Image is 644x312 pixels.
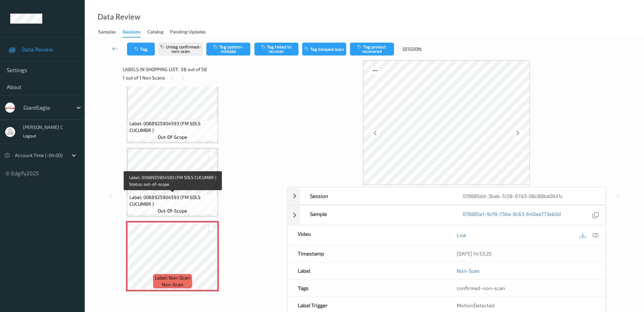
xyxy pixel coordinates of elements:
[129,120,216,134] span: Label: 0068925904593 (FM SDLS CUCUMBR )
[123,66,179,73] span: Labels in shopping list:
[350,43,394,55] button: Tag product recovered
[98,27,123,37] a: Samples
[288,280,446,296] div: Tags
[287,205,606,225] div: Sample019885e1-9cf8-73da-8c63-640ea773eb0d
[457,267,480,274] a: Non-Scan
[98,28,116,37] div: Samples
[288,262,446,279] div: Label
[147,28,163,37] div: Catalog
[159,43,203,55] button: Untag confirmed-non-scan
[300,205,453,225] div: Sample
[300,187,453,204] div: Session
[206,43,250,55] button: Tag system-mistake
[288,225,446,245] div: Video
[129,194,216,207] span: Label: 0068925904593 (FM SDLS CUCUMBR )
[463,210,561,220] a: 019885e1-9cf8-73da-8c63-640ea773eb0d
[158,134,187,140] span: out-of-scope
[457,285,505,291] span: confirmed-non-scan
[170,28,206,37] div: Pending Updates
[402,46,422,52] span: Session:
[254,43,298,55] button: Tag failed to recover
[98,14,140,20] div: Data Review
[288,245,446,262] div: Timestamp
[170,27,212,37] a: Pending Updates
[453,187,605,204] div: 019885dd-3bab-7c59-97d3-08c88ba06d1c
[457,250,595,257] div: [DATE] 14:53:25
[123,27,147,38] a: Sessions
[158,207,187,214] span: out-of-scope
[181,66,207,73] span: 58 out of 58
[457,232,466,239] a: Link
[162,281,183,288] span: non-scan
[287,187,606,205] div: Session019885dd-3bab-7c59-97d3-08c88ba06d1c
[302,43,346,55] button: Tag delayed scan
[147,27,170,37] a: Catalog
[127,43,155,55] button: Tag
[155,274,190,281] span: Label: Non-Scan
[123,73,282,82] div: 1 out of 1 Non Scans
[123,28,141,38] div: Sessions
